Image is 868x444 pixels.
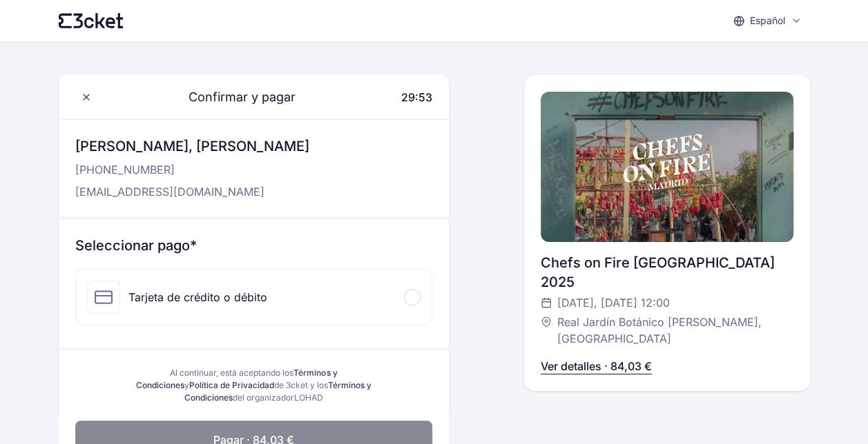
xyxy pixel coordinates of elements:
a: Política de Privacidad [189,380,274,390]
h3: [PERSON_NAME], [PERSON_NAME] [75,137,309,156]
span: LOHAD [294,392,323,403]
h3: Seleccionar pago* [75,236,433,255]
p: [PHONE_NUMBER] [75,161,309,178]
span: Real Jardín Botánico [PERSON_NAME], [GEOGRAPHIC_DATA] [557,314,779,347]
div: Chefs on Fire [GEOGRAPHIC_DATA] 2025 [541,253,793,292]
span: 29:53 [401,90,432,104]
div: Tarjeta de crédito o débito [128,289,267,305]
span: Confirmar y pagar [172,88,296,107]
div: Al continuar, está aceptando los y de 3cket y los del organizador [136,367,372,404]
p: Ver detalles · 84,03 € [541,358,652,374]
p: Español [750,14,785,28]
span: [DATE], [DATE] 12:00 [557,294,670,311]
p: [EMAIL_ADDRESS][DOMAIN_NAME] [75,183,309,200]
